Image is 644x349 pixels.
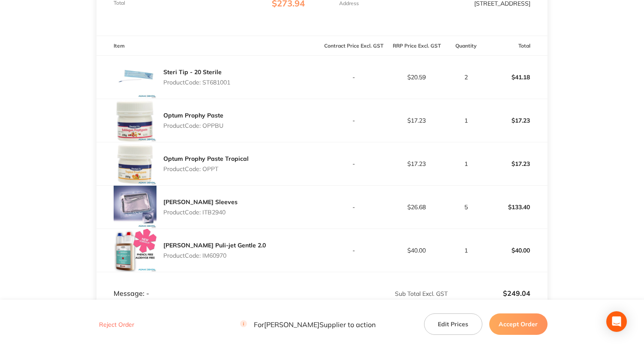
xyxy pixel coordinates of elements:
[485,67,547,87] p: $41.18
[163,209,238,216] p: Product Code: ITB2940
[322,290,448,297] p: Sub Total Excl. GST
[96,272,322,298] td: Message: -
[448,289,530,297] p: $249.04
[322,74,385,81] p: -
[484,36,547,56] th: Total
[448,36,484,56] th: Quantity
[163,155,249,162] a: Optum Prophy Paste Tropical
[114,229,156,272] img: cWF1cjYybA
[163,252,266,259] p: Product Code: IM60970
[322,204,385,211] p: -
[114,186,156,229] img: YXl6YmQ0ag
[163,241,266,249] a: [PERSON_NAME] Puli-jet Gentle 2.0
[322,117,385,124] p: -
[448,247,484,254] p: 1
[163,68,222,76] a: Steri Tip - 20 Sterile
[385,117,448,124] p: $17.23
[424,313,482,335] button: Edit Prices
[322,247,385,254] p: -
[96,321,137,328] button: Reject Order
[485,240,547,261] p: $40.00
[485,197,547,217] p: $133.40
[163,122,223,129] p: Product Code: OPPBU
[385,160,448,167] p: $17.23
[114,142,156,185] img: aDg0ZXRraw
[96,36,322,56] th: Item
[322,36,385,56] th: Contract Price Excl. GST
[163,198,238,206] a: [PERSON_NAME] Sleeves
[485,110,547,131] p: $17.23
[163,165,249,172] p: Product Code: OPPT
[385,204,448,211] p: $26.68
[448,204,484,211] p: 5
[114,56,156,99] img: YXZqMGVhNQ
[385,74,448,81] p: $20.59
[385,247,448,254] p: $40.00
[485,153,547,174] p: $17.23
[385,36,448,56] th: RRP Price Excl. GST
[448,117,484,124] p: 1
[322,160,385,167] p: -
[606,311,627,332] div: Open Intercom Messenger
[448,74,484,81] p: 2
[240,320,376,328] p: For [PERSON_NAME] Supplier to action
[448,160,484,167] p: 1
[163,79,230,86] p: Product Code: ST681001
[489,313,548,335] button: Accept Order
[163,111,223,119] a: Optum Prophy Paste
[114,99,156,142] img: Y3FoMnEwNw
[339,0,359,6] p: Address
